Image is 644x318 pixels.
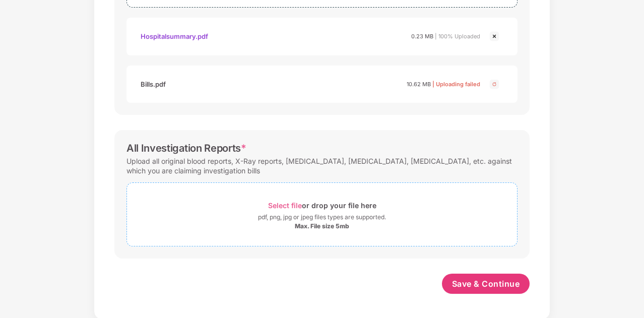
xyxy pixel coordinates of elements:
[268,201,302,210] span: Select file
[295,222,349,230] div: Max. File size 5mb
[411,33,433,40] span: 0.23 MB
[141,76,166,93] div: Bills.pdf
[452,278,520,289] span: Save & Continue
[258,212,386,222] div: pdf, png, jpg or jpeg files types are supported.
[432,81,480,88] span: | Uploading failed
[141,28,208,45] div: Hospitalsummary.pdf
[126,142,246,154] div: All Investigation Reports
[407,81,431,88] span: 10.62 MB
[268,199,376,212] div: or drop your file here
[126,154,518,177] div: Upload all original blood reports, X-Ray reports, [MEDICAL_DATA], [MEDICAL_DATA], [MEDICAL_DATA],...
[435,33,480,40] span: | 100% Uploaded
[442,274,530,294] button: Save & Continue
[127,190,517,238] span: Select fileor drop your file herepdf, png, jpg or jpeg files types are supported.Max. File size 5mb
[488,78,500,90] img: svg+xml;base64,PHN2ZyBpZD0iQ3Jvc3MtMjR4MjQiIHhtbG5zPSJodHRwOi8vd3d3LnczLm9yZy8yMDAwL3N2ZyIgd2lkdG...
[488,30,500,42] img: svg+xml;base64,PHN2ZyBpZD0iQ3Jvc3MtMjR4MjQiIHhtbG5zPSJodHRwOi8vd3d3LnczLm9yZy8yMDAwL3N2ZyIgd2lkdG...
